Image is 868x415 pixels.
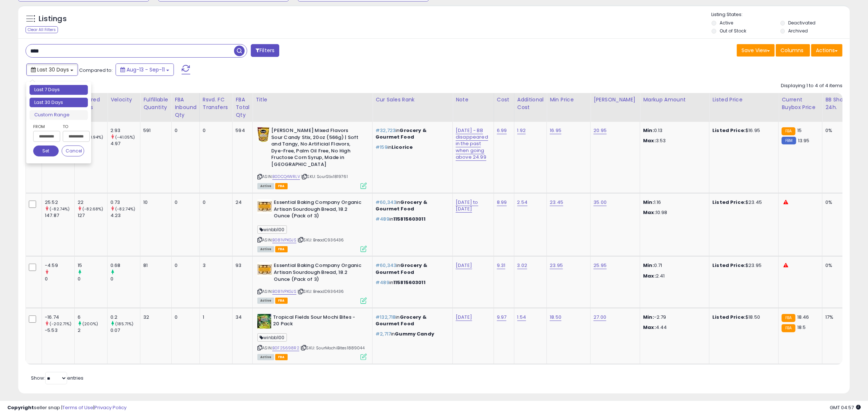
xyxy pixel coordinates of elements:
[301,174,348,179] span: | SKU: SourStix1819761
[175,96,196,119] div: FBA inbound Qty
[375,144,447,151] p: in
[79,67,113,74] span: Compared to:
[257,246,274,252] span: All listings currently available for purchase on Amazon
[275,298,288,304] span: FBA
[45,262,74,269] div: -4.59
[643,209,704,216] p: 10.98
[811,44,842,57] button: Actions
[143,199,166,206] div: 10
[712,262,746,269] b: Listed Price:
[33,146,59,156] button: Set
[256,96,369,104] div: Title
[517,96,544,111] div: Additional Cost
[712,199,746,206] b: Listed Price:
[203,314,227,321] div: 1
[712,262,773,269] div: $23.95
[392,144,413,151] span: Licorice
[78,314,107,321] div: 6
[45,327,74,334] div: -5.53
[781,82,842,89] div: Displaying 1 to 4 of 4 items
[375,199,396,206] span: #60,343
[825,127,849,134] div: 0%
[830,404,861,411] span: 2025-10-12 04:57 GMT
[593,127,607,134] a: 20.95
[297,288,344,294] span: | SKU: BreadD936436
[643,96,706,104] div: Markup Amount
[110,262,140,269] div: 0.68
[375,314,447,327] p: in
[257,354,274,360] span: All listings currently available for purchase on Amazon
[797,314,809,321] span: 18.46
[300,345,365,351] span: | SKU: SourMochiBites1889044
[825,199,849,206] div: 0%
[550,262,563,269] a: 23.95
[375,216,447,222] p: in
[798,137,810,144] span: 13.95
[110,140,140,147] div: 4.97
[257,127,269,142] img: 51JSpmu0jYL._SL40_.jpg
[643,324,704,331] p: 4.44
[78,127,107,134] div: 88
[375,127,396,134] span: #32,723
[272,237,296,243] a: B081VPXGJS
[393,279,425,286] span: 115815603011
[31,375,83,381] span: Show: entries
[789,28,808,34] label: Archived
[257,183,274,189] span: All listings currently available for purchase on Amazon
[456,127,488,161] a: [DATE] - BB disappeared in the past when going above 24.99
[30,85,88,95] li: Last 7 Days
[781,47,803,54] span: Columns
[175,262,194,269] div: 0
[393,216,425,222] span: 115815603011
[62,404,93,411] a: Terms of Use
[375,279,389,286] span: #489
[236,96,249,119] div: FBA Total Qty
[62,146,84,156] button: Cancel
[456,199,478,213] a: [DATE] to [DATE]
[115,321,133,327] small: (185.71%)
[78,212,107,219] div: 127
[45,199,74,206] div: 25.52
[375,314,396,321] span: #132,718
[275,354,288,360] span: FBA
[643,137,656,144] strong: Max:
[45,276,74,282] div: 0
[497,127,507,134] a: 6.99
[497,262,506,269] a: 9.31
[45,212,74,219] div: 147.87
[375,331,447,337] p: in
[825,262,849,269] div: 0%
[782,127,795,135] small: FBA
[375,279,447,286] p: in
[275,246,288,252] span: FBA
[7,404,34,411] strong: Copyright
[78,327,107,334] div: 2
[782,137,796,144] small: FBM
[456,262,472,269] a: [DATE]
[375,96,449,104] div: Cur Sales Rank
[203,127,227,134] div: 0
[375,330,391,337] span: #2,717
[7,404,126,411] div: seller snap | |
[643,199,654,206] strong: Min:
[33,123,59,130] label: From
[517,127,526,134] a: 1.92
[78,140,107,147] div: 149
[115,134,135,140] small: (-41.05%)
[550,96,587,104] div: Min Price
[175,314,194,321] div: 0
[78,276,107,282] div: 0
[257,262,367,303] div: ASIN:
[203,199,227,206] div: 0
[110,96,137,104] div: Velocity
[776,44,810,57] button: Columns
[375,199,447,212] p: in
[274,199,362,221] b: Essential Baking Company Organic Artisan Sourdough Bread, 18.2 Ounce (Pack of 3)
[78,262,107,269] div: 15
[236,127,247,134] div: 594
[175,199,194,206] div: 0
[375,127,447,140] p: in
[37,66,69,73] span: Last 30 Days
[110,127,140,134] div: 2.93
[236,262,247,269] div: 93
